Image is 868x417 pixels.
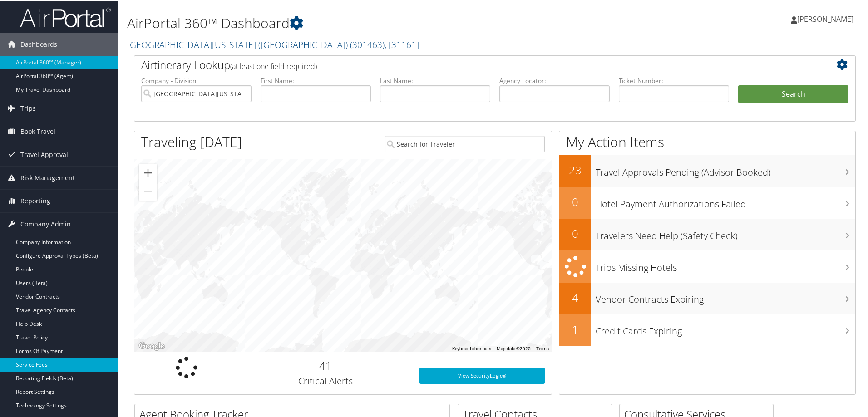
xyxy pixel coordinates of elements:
[619,75,729,84] label: Ticket Number:
[797,13,853,23] span: [PERSON_NAME]
[738,84,848,103] button: Search
[20,142,68,165] span: Travel Approval
[596,319,855,337] h3: Credit Cards Expiring
[419,367,545,383] a: View SecurityLogic®
[230,60,317,70] span: (at least one field required)
[139,163,157,181] button: Zoom in
[20,96,36,119] span: Trips
[385,135,545,152] input: Search for Traveler
[596,192,855,210] h3: Hotel Payment Authorizations Failed
[559,132,855,151] h1: My Action Items
[127,13,617,32] h1: AirPortal 360™ Dashboard
[559,218,855,250] a: 0Travelers Need Help (Safety Check)
[559,282,855,314] a: 4Vendor Contracts Expiring
[141,56,789,72] h2: Airtinerary Lookup
[20,119,55,142] span: Book Travel
[141,75,252,84] label: Company - Division:
[385,38,419,50] span: , [ 31161 ]
[497,345,531,350] span: Map data ©2025
[559,162,591,177] h2: 23
[20,189,50,211] span: Reporting
[350,38,385,50] span: ( 301463 )
[559,154,855,186] a: 23Travel Approvals Pending (Advisor Booked)
[559,289,591,304] h2: 4
[127,38,419,50] a: [GEOGRAPHIC_DATA][US_STATE] ([GEOGRAPHIC_DATA])
[20,212,71,235] span: Company Admin
[20,6,111,27] img: airportal-logo.png
[141,132,242,151] h1: Traveling [DATE]
[596,161,855,178] h3: Travel Approvals Pending (Advisor Booked)
[137,339,167,351] a: Open this area in Google Maps (opens a new window)
[137,339,167,351] img: Google
[139,182,157,200] button: Zoom out
[499,75,610,84] label: Agency Locator:
[596,256,855,273] h3: Trips Missing Hotels
[596,224,855,241] h3: Travelers Need Help (Safety Check)
[452,345,491,351] button: Keyboard shortcuts
[559,193,591,209] h2: 0
[791,5,863,32] a: [PERSON_NAME]
[559,186,855,218] a: 0Hotel Payment Authorizations Failed
[246,357,406,373] h2: 41
[380,75,490,84] label: Last Name:
[246,374,406,387] h3: Critical Alerts
[20,166,75,188] span: Risk Management
[559,321,591,336] h2: 1
[261,75,371,84] label: First Name:
[559,314,855,345] a: 1Credit Cards Expiring
[536,345,549,350] a: Terms (opens in new tab)
[559,225,591,240] h2: 0
[20,32,57,55] span: Dashboards
[596,288,855,305] h3: Vendor Contracts Expiring
[559,250,855,282] a: Trips Missing Hotels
